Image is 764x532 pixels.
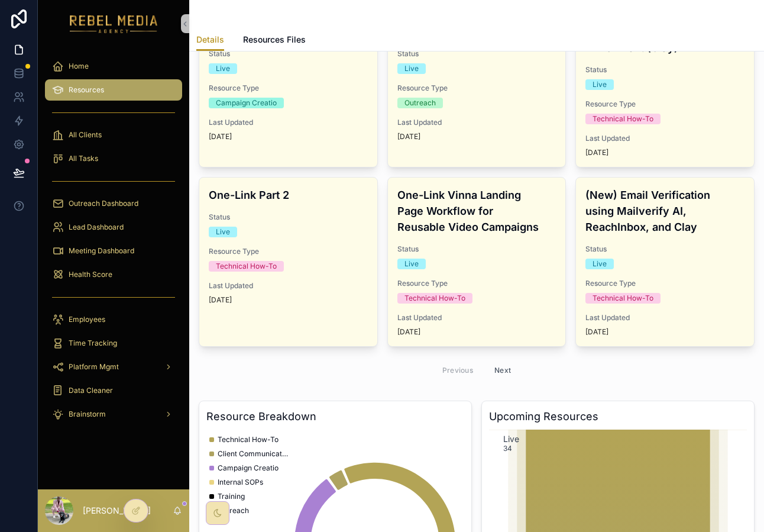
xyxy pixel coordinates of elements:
a: Employees [45,309,182,330]
a: Resources [45,79,182,101]
button: Next [486,361,519,379]
span: Internal SOPs [218,478,263,487]
a: One-Link Part 2StatusLiveResource TypeTechnical How-ToLast Updated[DATE] [199,177,378,347]
span: Outreach Dashboard [69,199,138,208]
span: Status [397,49,556,59]
span: Data Cleaner [69,386,113,395]
span: Status [585,65,744,75]
span: Campaign Creatio [218,463,279,473]
a: Data Cleaner [45,380,182,401]
div: Live [216,63,230,74]
span: Resources Files [243,34,306,46]
span: Technical How-To [218,435,279,444]
a: One-Link Vinna Landing Page Workflow for Reusable Video CampaignsStatusLiveResource TypeTechnical... [387,177,566,347]
span: Client Communication [218,449,289,459]
div: Technical How-To [404,293,465,304]
a: Details [196,29,224,51]
span: Last Updated [209,281,368,291]
a: Platform Mgmt [45,356,182,378]
span: All Clients [69,130,102,140]
p: [DATE] [397,132,420,141]
p: [DATE] [397,327,420,337]
span: Last Updated [397,118,556,127]
span: Last Updated [585,313,744,323]
a: (New) Email Verification using Mailverify AI, ReachInbox, and ClayStatusLiveResource TypeTechnica... [575,177,755,347]
text: 34 [503,444,512,453]
div: scrollable content [38,47,189,440]
span: Resource Type [397,83,556,93]
span: Platform Mgmt [69,362,119,372]
p: [DATE] [209,132,232,141]
span: Last Updated [397,313,556,323]
a: All Tasks [45,148,182,169]
div: Live [593,79,607,90]
a: Time Tracking [45,333,182,354]
div: Live [404,259,419,269]
span: Lead Dashboard [69,223,124,232]
p: [DATE] [585,327,608,337]
span: Health Score [69,270,112,279]
span: Status [397,244,556,254]
div: Live [404,63,419,74]
span: Time Tracking [69,338,117,348]
a: Resources Files [243,29,306,53]
span: Home [69,62,89,71]
span: Last Updated [585,134,744,143]
span: Resource Type [209,247,368,256]
a: Outreach Dashboard [45,193,182,214]
h4: One-Link Part 2 [209,187,368,203]
h3: Resource Breakdown [206,408,464,425]
p: [DATE] [585,148,608,157]
a: Home [45,56,182,77]
a: All Clients [45,124,182,146]
div: Campaign Creatio [216,98,277,108]
span: Last Updated [209,118,368,127]
span: Resource Type [585,99,744,109]
a: Brainstorm [45,404,182,425]
div: Technical How-To [216,261,277,272]
span: Status [585,244,744,254]
span: Resources [69,85,104,95]
span: Details [196,34,224,46]
span: Outreach [218,506,249,515]
text: Live [503,434,519,444]
div: Live [593,259,607,269]
p: [DATE] [209,295,232,305]
div: Technical How-To [593,293,653,304]
span: Training [218,492,245,501]
div: Technical How-To [593,114,653,124]
span: Resource Type [585,279,744,288]
a: Health Score [45,264,182,285]
span: Status [209,212,368,222]
span: Meeting Dashboard [69,246,134,256]
span: Brainstorm [69,410,106,419]
span: All Tasks [69,154,98,163]
span: Resource Type [397,279,556,288]
div: Live [216,227,230,237]
p: [PERSON_NAME] [83,505,151,517]
h4: One-Link Vinna Landing Page Workflow for Reusable Video Campaigns [397,187,556,235]
span: Employees [69,315,105,324]
div: Outreach [404,98,436,108]
span: Resource Type [209,83,368,93]
h3: Upcoming Resources [489,408,747,425]
img: App logo [70,14,158,33]
span: Status [209,49,368,59]
a: Lead Dashboard [45,217,182,238]
a: Meeting Dashboard [45,240,182,262]
h4: (New) Email Verification using Mailverify AI, ReachInbox, and Clay [585,187,744,235]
